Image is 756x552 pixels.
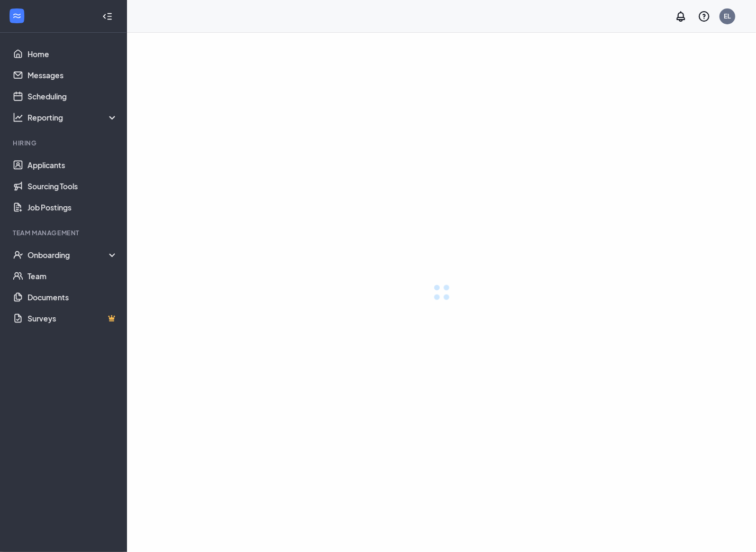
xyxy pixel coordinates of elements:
[28,308,118,329] a: SurveysCrown
[28,265,118,287] a: Team
[13,112,23,123] svg: Analysis
[28,65,118,86] a: Messages
[28,86,118,107] a: Scheduling
[675,10,687,23] svg: Notifications
[28,112,119,123] div: Reporting
[28,176,118,197] a: Sourcing Tools
[28,287,118,308] a: Documents
[12,11,22,21] svg: WorkstreamLogo
[28,154,118,176] a: Applicants
[28,250,119,260] div: Onboarding
[28,197,118,218] a: Job Postings
[724,12,731,21] div: EL
[13,250,23,260] svg: UserCheck
[13,228,116,237] div: Team Management
[698,10,711,23] svg: QuestionInfo
[13,139,116,148] div: Hiring
[28,43,118,65] a: Home
[102,11,113,22] svg: Collapse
